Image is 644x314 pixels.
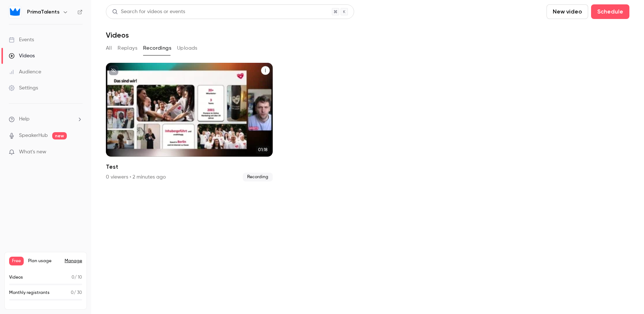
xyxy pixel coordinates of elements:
a: Manage [65,258,82,264]
section: Videos [106,4,629,310]
div: Search for videos or events [112,8,185,16]
span: 0 [72,275,74,280]
div: Settings [9,84,38,92]
button: Schedule [591,4,629,19]
p: / 10 [72,274,82,281]
span: Help [19,115,30,123]
button: unpublished [109,66,118,75]
div: Events [9,36,34,43]
a: SpeakerHub [19,132,48,139]
button: New video [547,4,588,19]
span: new [52,132,67,139]
button: Uploads [177,42,198,54]
span: 0 [71,291,74,295]
h6: PrimaTalents [27,8,60,16]
p: Monthly registrants [9,290,50,296]
button: Replays [118,42,137,54]
div: Videos [9,52,35,60]
h1: Videos [106,31,129,39]
div: Audience [9,68,41,76]
span: What's new [19,148,46,156]
span: 01:18 [256,146,270,154]
button: Recordings [143,42,171,54]
div: 0 viewers • 2 minutes ago [106,173,166,181]
h2: Test [106,162,273,171]
ul: Videos [106,63,629,181]
iframe: Noticeable Trigger [74,149,83,156]
span: Free [9,257,24,265]
p: / 30 [71,290,82,296]
button: All [106,42,112,54]
img: PrimaTalents [9,6,21,18]
a: 01:18Test0 viewers • 2 minutes agoRecording [106,63,273,181]
span: Recording [243,173,273,181]
span: Plan usage [28,258,60,264]
p: Videos [9,274,23,281]
li: help-dropdown-opener [9,115,83,123]
li: Test [106,63,273,181]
